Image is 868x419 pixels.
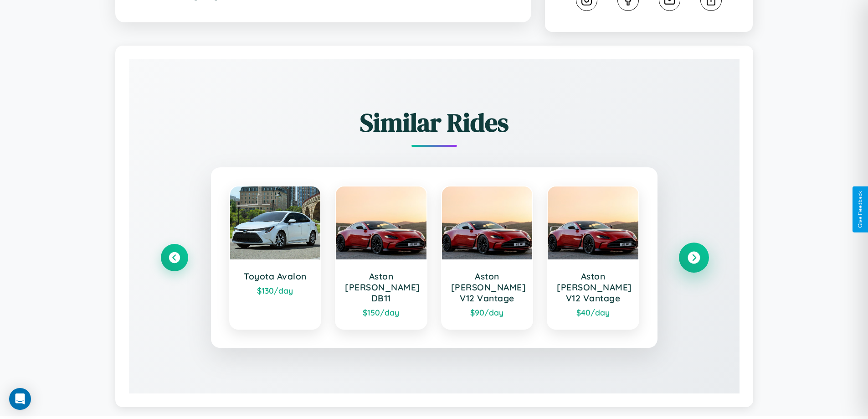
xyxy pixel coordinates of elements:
[451,307,524,317] div: $ 90 /day
[335,186,427,330] a: Aston [PERSON_NAME] DB11$150/day
[9,388,31,410] div: Open Intercom Messenger
[345,307,417,317] div: $ 150 /day
[441,186,534,330] a: Aston [PERSON_NAME] V12 Vantage$90/day
[345,271,417,304] h3: Aston [PERSON_NAME] DB11
[229,186,322,330] a: Toyota Avalon$130/day
[239,271,312,282] h3: Toyota Avalon
[557,271,629,304] h3: Aston [PERSON_NAME] V12 Vantage
[161,105,708,140] h2: Similar Rides
[557,307,629,317] div: $ 40 /day
[547,186,639,330] a: Aston [PERSON_NAME] V12 Vantage$40/day
[451,271,524,304] h3: Aston [PERSON_NAME] V12 Vantage
[239,285,312,295] div: $ 130 /day
[857,191,863,228] div: Give Feedback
